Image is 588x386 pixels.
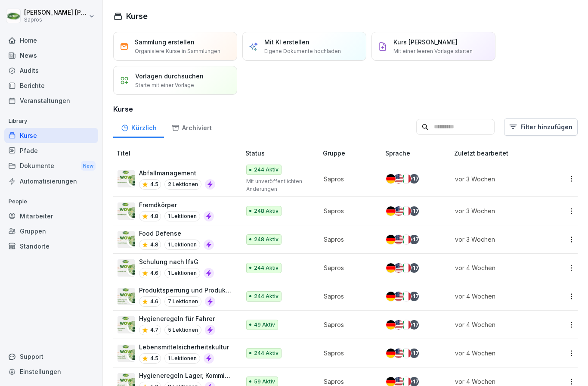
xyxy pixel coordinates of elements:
a: Pfade [4,143,98,158]
p: 49 Aktiv [254,321,275,329]
p: Kurs [PERSON_NAME] [393,37,458,47]
img: de.svg [386,349,396,358]
img: tkgbk1fn8zp48wne4tjen41h.png [118,202,135,220]
p: Abfallmanagement [139,168,215,177]
img: it.svg [402,263,411,273]
img: us.svg [394,263,403,273]
p: vor 4 Wochen [455,320,543,329]
img: cq4jyt4aaqekzmgfzoj6qg9r.png [118,170,135,187]
p: 4.5 [150,181,158,188]
a: Audits [4,63,98,78]
p: Eigene Dokumente hochladen [264,47,341,55]
img: it.svg [402,206,411,216]
p: Sapros [324,377,371,386]
img: de.svg [386,174,396,184]
p: Organisiere Kurse in Sammlungen [135,47,220,55]
div: News [4,48,98,63]
p: Gruppe [323,149,382,158]
h1: Kurse [126,10,148,22]
p: Library [4,114,98,128]
img: it.svg [402,320,411,330]
img: us.svg [394,174,403,184]
p: Starte mit einer Vorlage [135,81,194,89]
p: vor 4 Wochen [455,263,543,272]
div: New [81,161,96,171]
div: + 17 [409,206,419,216]
img: gws61i47o4mae1p22ztlfgxa.png [118,259,135,277]
p: Sapros [324,263,371,272]
div: + 17 [409,292,419,301]
p: 2 Lektionen [164,179,201,190]
img: de.svg [386,206,396,216]
h3: Kurse [113,104,578,114]
a: Berichte [4,78,98,93]
p: 1 Lektionen [164,353,200,364]
p: 4.6 [150,298,158,305]
p: vor 3 Wochen [455,206,543,215]
p: 1 Lektionen [164,240,200,250]
img: vwx8k6ya36xzvqnkwtub9yzx.png [118,316,135,333]
div: Kürzlich [113,116,164,138]
p: Sapros [324,320,371,329]
p: vor 3 Wochen [455,174,543,184]
p: Titel [117,149,242,158]
a: Mitarbeiter [4,209,98,224]
a: Home [4,33,98,48]
img: de.svg [386,263,396,273]
div: + 17 [409,320,419,330]
a: Einstellungen [4,364,98,379]
button: Filter hinzufügen [504,118,578,136]
p: 4.8 [150,212,158,220]
p: Vorlagen durchsuchen [135,72,204,81]
a: Automatisierungen [4,174,98,189]
p: 5 Lektionen [164,325,201,335]
p: 7 Lektionen [164,296,201,307]
p: 248 Aktiv [254,207,279,215]
p: Sapros [324,174,371,184]
p: vor 4 Wochen [455,292,543,301]
p: 4.7 [150,326,158,334]
p: Sammlung erstellen [135,37,195,47]
p: 4.8 [150,241,158,249]
p: 244 Aktiv [254,293,279,300]
p: [PERSON_NAME] [PERSON_NAME] [24,9,87,16]
div: Support [4,349,98,364]
p: 1 Lektionen [164,268,200,278]
a: Kurse [4,128,98,143]
p: Mit einer leeren Vorlage starten [393,47,473,55]
a: Standorte [4,239,98,254]
p: 59 Aktiv [254,378,275,386]
p: Sapros [324,292,371,301]
p: 1 Lektionen [164,211,200,221]
div: Dokumente [4,158,98,174]
img: us.svg [394,320,403,330]
p: Sapros [324,206,371,215]
p: Hygieneregeln für Fahrer [139,314,215,323]
p: Produktsperrung und Produktfreigabe [139,286,232,295]
img: de.svg [386,320,396,330]
img: us.svg [394,292,403,301]
p: Mit KI erstellen [264,37,309,47]
div: + 17 [409,174,419,184]
p: 244 Aktiv [254,166,279,174]
img: us.svg [394,235,403,244]
p: Sapros [324,235,371,244]
p: Sapros [324,349,371,358]
p: Schulung nach IfsG [139,257,214,266]
img: us.svg [394,349,403,358]
p: vor 4 Wochen [455,349,543,358]
img: us.svg [394,206,403,216]
p: Hygieneregeln Lager, Kommission und Rampe [139,371,232,380]
p: 244 Aktiv [254,349,279,357]
p: Zuletzt bearbeitet [454,149,553,158]
p: 4.6 [150,269,158,277]
p: vor 3 Wochen [455,235,543,244]
div: + 17 [409,349,419,358]
div: + 17 [409,263,419,273]
a: Archiviert [164,116,219,138]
